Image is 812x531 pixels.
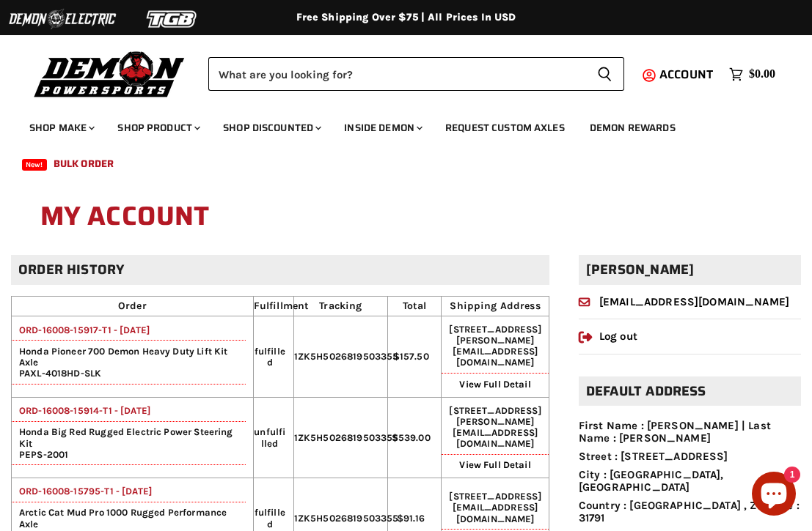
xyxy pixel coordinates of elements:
h1: My Account [40,193,772,240]
span: [EMAIL_ADDRESS][DOMAIN_NAME] [453,346,538,368]
th: Fulfillment [253,297,293,316]
a: View Full Detail [459,379,530,390]
img: TGB Logo 2 [117,5,227,33]
ul: Main menu [18,107,772,179]
a: Account [653,68,722,81]
img: Demon Powersports [29,48,190,100]
a: ORD-16008-15914-T1 - [DATE] [12,405,150,416]
td: unfulfilled [253,397,293,478]
a: Shop Discounted [212,113,330,143]
span: Honda Big Red Rugged Electric Power Steering Kit [12,426,246,448]
a: Request Custom Axles [434,113,576,143]
a: [EMAIL_ADDRESS][DOMAIN_NAME] [579,295,789,308]
td: [STREET_ADDRESS][PERSON_NAME] [442,316,549,398]
span: PEPS-2001 [12,449,68,460]
span: [EMAIL_ADDRESS][DOMAIN_NAME] [453,502,538,524]
button: Search [585,57,624,91]
span: $0.00 [749,67,775,81]
a: ORD-16008-15795-T1 - [DATE] [12,486,152,497]
img: Demon Electric Logo 2 [7,5,117,33]
th: Order [12,297,254,316]
span: [EMAIL_ADDRESS][DOMAIN_NAME] [453,427,538,449]
li: City : [GEOGRAPHIC_DATA], [GEOGRAPHIC_DATA] [579,469,801,494]
a: View Full Detail [459,459,530,470]
h2: [PERSON_NAME] [579,255,801,285]
a: Log out [579,330,637,343]
td: 1ZK5H5026819503355 [293,316,387,398]
th: Total [388,297,442,316]
span: $91.16 [397,513,425,524]
a: ORD-16008-15917-T1 - [DATE] [12,324,150,335]
td: [STREET_ADDRESS][PERSON_NAME] [442,397,549,478]
span: Account [659,65,713,83]
span: $157.50 [393,351,429,362]
h2: Default address [579,376,801,406]
a: Bulk Order [43,149,125,179]
span: Honda Pioneer 700 Demon Heavy Duty Lift Kit Axle [12,346,246,368]
inbox-online-store-chat: Shopify online store chat [747,472,800,519]
span: PAXL-4018HD-SLK [12,368,101,379]
form: Product [208,57,624,91]
span: $539.00 [392,432,431,443]
a: Inside Demon [333,113,431,143]
span: New! [22,159,47,171]
li: Country : [GEOGRAPHIC_DATA] , ZipCode : 31791 [579,500,801,525]
input: Search [208,57,585,91]
h2: Order history [11,255,549,285]
th: Tracking [293,297,387,316]
li: Street : [STREET_ADDRESS] [579,450,801,463]
span: Arctic Cat Mud Pro 1000 Rugged Performance Axle [12,507,246,529]
a: Shop Make [18,113,103,143]
a: Demon Rewards [579,113,687,143]
td: fulfilled [253,316,293,398]
li: First Name : [PERSON_NAME] | Last Name : [PERSON_NAME] [579,420,801,445]
td: 1ZK5H5026819503355 [293,397,387,478]
a: $0.00 [722,64,783,85]
th: Shipping Address [442,297,549,316]
a: Shop Product [106,113,209,143]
